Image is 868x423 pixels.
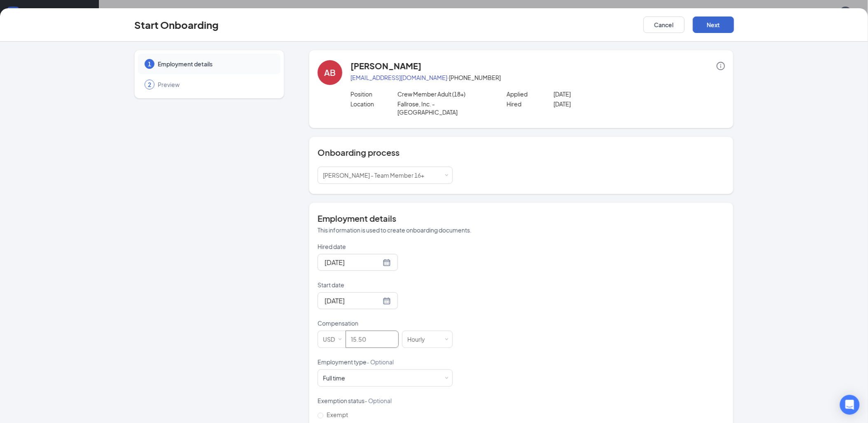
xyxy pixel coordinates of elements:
button: Cancel [643,16,685,33]
span: - Optional [367,358,394,366]
p: Crew Member Adult (18+) [398,90,491,98]
p: · [PHONE_NUMBER] [351,73,725,82]
span: Exempt [323,411,351,418]
p: [DATE] [554,90,647,98]
p: Location [351,100,398,108]
div: AB [324,67,336,78]
a: [EMAIL_ADDRESS][DOMAIN_NAME] [351,74,447,81]
h4: [PERSON_NAME] [351,60,421,72]
span: Employment details [158,60,272,68]
span: - Optional [365,397,392,404]
span: info-circle [717,62,725,70]
p: Fallrose, Inc. - [GEOGRAPHIC_DATA] [398,100,491,116]
span: Preview [158,80,272,89]
div: Open Intercom Messenger [840,395,860,415]
p: Start date [318,281,453,289]
p: This information is used to create onboarding documents. [318,226,725,234]
div: USD [323,331,341,348]
span: [PERSON_NAME] - Team Member 16+ [323,172,424,179]
span: 2 [148,80,151,89]
p: Compensation [318,319,453,327]
p: Position [351,90,398,98]
button: Next [693,16,734,33]
h4: Onboarding process [318,147,725,158]
p: Exemption status [318,397,453,405]
p: Hired [507,100,554,108]
input: Sep 16, 2025 [325,296,381,306]
p: Employment type [318,358,453,366]
input: Amount [346,331,398,348]
div: [object Object] [323,167,430,183]
p: Hired date [318,242,453,251]
h3: Start Onboarding [134,18,219,32]
p: Applied [507,90,554,98]
h4: Employment details [318,213,725,224]
div: Hourly [407,331,431,348]
div: Full time [323,374,345,382]
span: 1 [148,60,151,68]
input: Sep 15, 2025 [325,257,381,268]
p: [DATE] [554,100,647,108]
div: [object Object] [323,374,351,382]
